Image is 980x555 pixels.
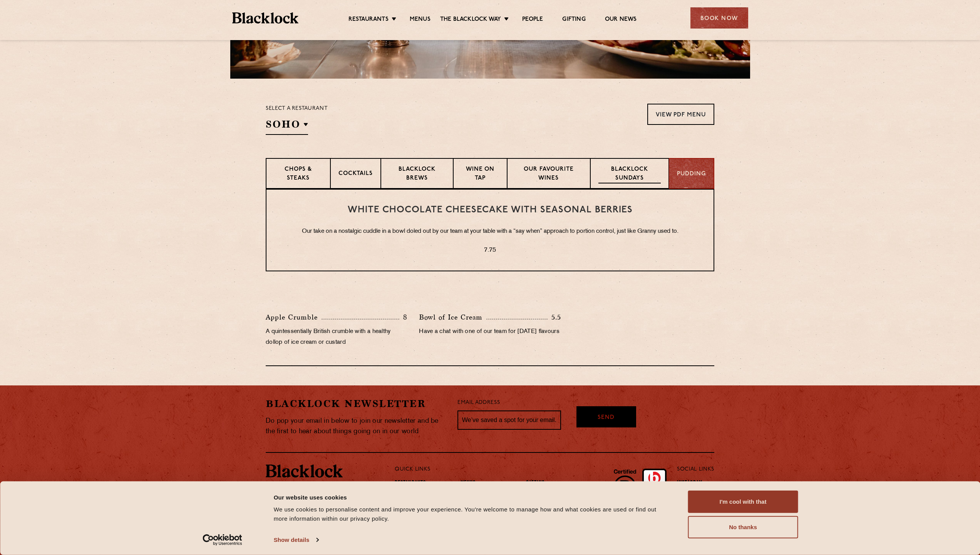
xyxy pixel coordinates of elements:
h2: Blacklock Newsletter [266,397,446,410]
p: A quintessentially British crumble with a healthy dollop of ice cream or custard [266,326,407,348]
img: Accred_2023_2star.png [642,469,667,511]
a: Restaurants [348,16,389,24]
p: Chops & Steaks [274,165,322,183]
img: BL_Textured_Logo-footer-cropped.svg [266,464,343,478]
a: Our News [605,16,637,24]
h2: Soho [266,118,308,135]
p: 5.5 [548,312,561,322]
p: Cocktails [338,170,373,179]
a: Usercentrics Cookiebot - opens in a new window [189,534,256,546]
a: Gifting [526,480,545,488]
p: 7.75 [282,246,698,256]
h3: White Chocolate Cheesecake with Seasonal Berries [282,205,698,215]
a: Menus [410,16,431,24]
a: People [522,16,543,24]
span: Send [598,414,615,422]
p: Quick Links [395,464,652,474]
label: Email Address [457,399,500,407]
p: Select a restaurant [266,104,328,114]
div: Book Now [690,7,748,29]
input: We’ve saved a spot for your email... [457,410,561,430]
button: I'm cool with that [688,491,798,513]
a: View PDF Menu [647,104,714,125]
a: Gifting [562,16,585,24]
button: No thanks [688,516,798,538]
img: B-Corp-Logo-Black-RGB.svg [609,465,641,511]
p: Blacklock Sundays [598,165,661,183]
p: Social Links [677,464,714,474]
a: The Blacklock Way [440,16,501,24]
p: Bowl of Ice Cream [419,312,486,323]
p: Do pop your email in below to join our newsletter and be the first to hear about things going on ... [266,416,446,437]
p: Blacklock Brews [389,165,445,183]
div: We use cookies to personalise content and improve your experience. You're welcome to manage how a... [274,505,671,523]
img: BL_Textured_Logo-footer-cropped.svg [232,12,299,24]
a: Instagram [677,480,702,488]
p: Apple Crumble [266,312,322,323]
a: Restaurants [395,480,426,488]
p: Our take on a nostalgic cuddle in a bowl doled out by our team at your table with a “say when” ap... [282,227,698,237]
a: Menus [461,480,476,488]
p: Have a chat with one of our team for [DATE] flavours [419,326,561,337]
p: Our favourite wines [515,165,582,183]
a: Show details [274,534,318,546]
div: Our website uses cookies [274,493,671,502]
p: Pudding [677,170,706,179]
p: 8 [399,312,407,322]
p: Wine on Tap [461,165,499,183]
